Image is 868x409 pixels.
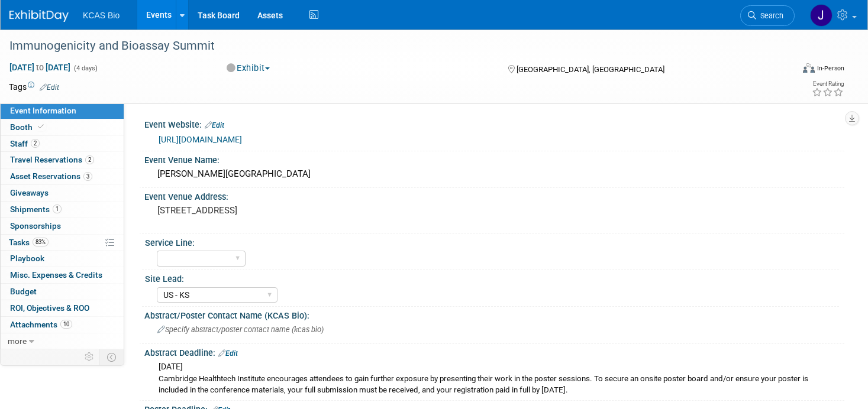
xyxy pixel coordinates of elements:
span: [DATE] [DATE] [9,62,71,73]
a: [URL][DOMAIN_NAME] [159,135,242,144]
a: Search [740,5,795,26]
a: Misc. Expenses & Credits [1,267,124,283]
div: Abstract/Poster Contact Name (KCAS Bio): [144,307,844,322]
span: 10 [60,320,72,329]
span: Tasks [9,238,49,247]
a: Budget [1,284,124,300]
a: Edit [205,121,224,129]
div: Event Venue Address: [144,188,844,203]
a: Asset Reservations3 [1,168,124,184]
span: 2 [85,155,94,164]
span: (4 days) [73,64,98,72]
i: Booth reservation complete [38,124,44,130]
div: Event Rating [812,81,844,87]
a: Event Information [1,103,124,119]
span: Sponsorships [10,221,61,231]
a: Edit [218,349,238,358]
span: [DATE] [159,362,183,371]
span: Staff [10,139,40,148]
a: Tasks83% [1,235,124,251]
td: Personalize Event Tab Strip [79,349,100,365]
span: 1 [53,204,62,213]
span: Travel Reservations [10,155,94,164]
span: Search [756,11,783,20]
span: 2 [31,139,40,148]
td: Toggle Event Tabs [100,349,124,365]
div: Service Line: [145,234,839,249]
a: Shipments1 [1,202,124,218]
a: Booth [1,119,124,135]
span: more [8,336,27,346]
div: Event Website: [144,116,844,131]
a: ROI, Objectives & ROO [1,300,124,316]
div: Immunogenicity and Bioassay Summit [5,35,773,57]
span: Giveaways [10,188,49,197]
a: Travel Reservations2 [1,152,124,168]
span: [GEOGRAPHIC_DATA], [GEOGRAPHIC_DATA] [517,65,664,74]
div: Site Lead: [145,270,839,285]
div: In-Person [817,64,844,73]
a: Playbook [1,251,124,267]
button: Exhibit [222,62,275,74]
span: to [34,63,46,72]
a: Staff2 [1,136,124,152]
a: Sponsorships [1,218,124,234]
div: Cambridge Healthtech Institute encourages attendees to gain further exposure by presenting their ... [159,374,835,396]
img: Format-Inperson.png [803,63,815,73]
img: Jocelyn King [810,4,832,27]
span: Budget [10,287,37,296]
a: Attachments10 [1,317,124,333]
span: 3 [83,172,92,181]
td: Tags [9,81,59,93]
span: Attachments [10,320,72,329]
img: ExhibitDay [9,10,69,22]
div: Abstract Deadline: [144,344,844,359]
span: Playbook [10,254,44,263]
span: Booth [10,122,46,132]
a: Giveaways [1,185,124,201]
div: Event Format [720,61,844,79]
a: more [1,333,124,349]
span: Misc. Expenses & Credits [10,270,102,280]
span: ROI, Objectives & ROO [10,303,89,313]
span: Shipments [10,204,62,214]
span: Specify abstract/poster contact name (kcas bio) [157,325,324,334]
div: Event Venue Name: [144,151,844,166]
pre: [STREET_ADDRESS] [157,205,423,216]
div: [PERSON_NAME][GEOGRAPHIC_DATA] [153,165,835,183]
span: Asset Reservations [10,171,92,181]
span: KCAS Bio [83,11,120,20]
a: Edit [40,83,59,92]
span: 83% [33,238,49,246]
span: Event Information [10,106,76,115]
